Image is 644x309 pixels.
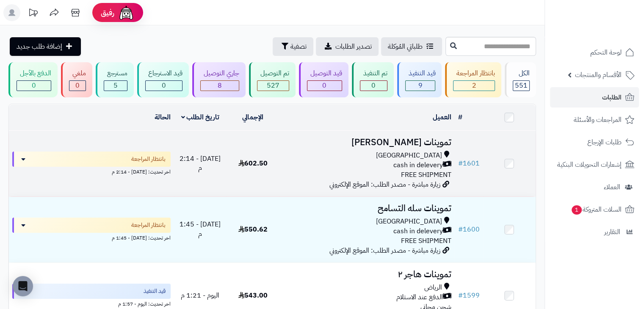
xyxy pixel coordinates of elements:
span: تصدير الطلبات [335,41,372,52]
span: 527 [267,80,279,91]
div: تم التوصيل [257,69,289,78]
div: الدفع بالآجل [17,69,51,78]
div: 2 [453,81,495,91]
span: اليوم - 1:21 م [181,290,219,301]
span: الرياض [424,283,442,292]
a: قيد التوصيل 0 [297,62,350,97]
div: مسترجع [104,69,127,78]
a: الإجمالي [242,112,263,122]
div: قيد التنفيذ [405,69,436,78]
span: الأقسام والمنتجات [575,69,622,81]
div: بانتظار المراجعة [453,69,495,78]
a: قيد الاسترجاع 0 [135,62,191,97]
span: الطلبات [602,91,622,103]
div: اخر تحديث: [DATE] - 2:14 م [12,167,171,176]
span: إشعارات التحويلات البنكية [557,159,622,171]
span: [DATE] - 2:14 م [180,154,221,174]
span: السلات المتروكة [571,204,622,215]
div: الكل [513,69,530,78]
span: # [458,290,463,301]
h3: تموينات هاجر ٢ [282,270,451,279]
a: طلبات الإرجاع [550,132,639,152]
a: #1600 [458,224,480,235]
div: 5 [104,81,127,91]
div: 0 [69,81,86,91]
span: cash in delevery [393,226,443,236]
a: جاري التوصيل 8 [191,62,247,97]
span: بانتظار المراجعة [131,155,166,163]
div: ملغي [69,69,86,78]
span: # [458,224,463,235]
div: 9 [406,81,435,91]
a: تصدير الطلبات [316,37,379,56]
a: العميل [433,112,451,122]
div: جاري التوصيل [200,69,239,78]
span: التقارير [604,226,620,238]
span: طلبات الإرجاع [587,136,622,148]
span: المراجعات والأسئلة [574,114,622,126]
a: الحالة [155,112,171,122]
a: التقارير [550,222,639,242]
span: cash in delevery [393,160,443,170]
span: زيارة مباشرة - مصدر الطلب: الموقع الإلكتروني [329,246,440,256]
span: بانتظار المراجعة [131,221,166,229]
a: تم التوصيل 527 [247,62,297,97]
div: قيد الاسترجاع [145,69,183,78]
h3: تموينات [PERSON_NAME] [282,138,451,147]
span: 8 [218,80,222,91]
a: السلات المتروكة1 [550,199,639,220]
a: إشعارات التحويلات البنكية [550,154,639,175]
a: طلباتي المُوكلة [381,37,442,56]
a: بانتظار المراجعة 2 [443,62,503,97]
div: اخر تحديث: اليوم - 1:57 م [12,299,171,308]
span: 2 [472,80,476,91]
a: العملاء [550,177,639,197]
span: رفيق [101,8,114,18]
span: 5 [113,80,118,91]
h3: تموينات سله التسامح [282,204,451,213]
span: 551 [515,80,528,91]
a: مسترجع 5 [94,62,135,97]
span: زيارة مباشرة - مصدر الطلب: الموقع الإلكتروني [329,179,440,190]
div: اخر تحديث: [DATE] - 1:45 م [12,233,171,242]
span: [GEOGRAPHIC_DATA] [376,217,442,226]
div: قيد التوصيل [307,69,342,78]
a: تم التنفيذ 0 [350,62,395,97]
span: 0 [162,80,166,91]
a: تاريخ الطلب [181,112,220,122]
div: 0 [17,81,51,91]
a: لوحة التحكم [550,42,639,63]
div: 0 [307,81,342,91]
div: تم التنفيذ [360,69,387,78]
span: 0 [371,80,376,91]
span: 9 [418,80,422,91]
span: 0 [75,80,80,91]
img: ai-face.png [118,4,135,21]
span: # [458,158,463,168]
span: 543.00 [238,290,268,301]
span: العملاء [604,181,620,193]
div: 0 [146,81,182,91]
span: 1 [572,205,582,215]
a: الكل551 [503,62,538,97]
a: #1601 [458,158,480,168]
a: الطلبات [550,87,639,108]
span: [GEOGRAPHIC_DATA] [376,151,442,160]
div: Open Intercom Messenger [13,276,33,296]
span: 550.62 [238,224,268,235]
a: تحديثات المنصة [22,4,44,23]
span: 602.50 [238,158,268,168]
span: FREE SHIPMENT [401,236,451,246]
span: الدفع عند الاستلام [396,292,443,302]
span: [DATE] - 1:45 م [180,219,221,239]
span: 0 [322,80,326,91]
a: إضافة طلب جديد [10,37,81,56]
span: لوحة التحكم [590,47,622,58]
span: تصفية [290,41,307,52]
div: 8 [201,81,239,91]
span: قيد التنفيذ [144,287,166,295]
a: #1599 [458,290,480,301]
a: # [458,112,462,122]
a: قيد التنفيذ 9 [395,62,444,97]
a: ملغي 0 [59,62,94,97]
